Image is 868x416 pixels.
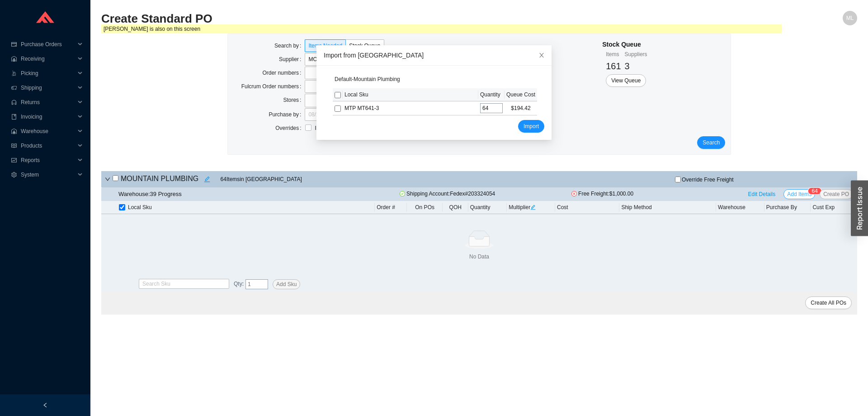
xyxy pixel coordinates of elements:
[21,66,75,81] span: Picking
[811,201,857,214] th: Cust Exp
[343,88,478,101] th: Local Sku
[682,177,734,182] span: Override Free Freight
[11,42,17,47] span: credit-card
[478,88,505,101] th: Quantity
[745,189,779,199] button: Edit Details
[103,252,855,261] div: No Data
[524,122,539,131] span: Import
[221,175,302,184] span: 64 Item s in [GEOGRAPHIC_DATA]
[783,189,815,199] button: Add Items
[21,167,75,182] span: System
[311,124,350,133] span: Ignore status
[606,74,646,87] button: View Queue
[118,189,182,199] div: Warehouse: 39 Progress
[245,279,268,289] input: 1
[716,201,764,214] th: Warehouse
[21,52,75,66] span: Receiving
[571,189,644,199] span: Free Freight:
[808,188,821,194] sup: 64
[811,298,846,307] span: Create All POs
[275,122,305,134] label: Overrides
[602,39,647,50] div: Stock Queue
[21,81,75,95] span: Shipping
[21,153,75,167] span: Reports
[606,61,621,71] span: 161
[606,50,621,59] div: Items
[21,110,75,124] span: Invoicing
[625,61,630,71] span: 3
[675,177,681,182] input: Override Free Freight
[505,101,537,115] td: $194.42
[308,110,350,119] input: 08/27/2025
[443,201,468,214] th: QOH
[505,88,537,101] th: Queue Cost
[609,191,633,197] span: $1,000.00
[509,203,553,212] div: Multiplier
[532,45,552,65] button: Close
[343,101,478,115] td: MTP MT641-3
[273,279,300,289] button: Add Sku
[201,176,213,182] span: edit
[283,94,305,106] label: Stores
[113,173,213,186] h4: MOUNTAIN PLUMBING
[787,190,811,199] span: Add Items
[269,108,305,121] label: Purchase by
[846,11,854,25] span: ML
[11,172,17,177] span: setting
[128,203,152,212] span: Local Sku
[571,191,577,196] span: close-circle
[703,138,720,147] span: Search
[201,173,213,186] button: edit
[262,67,305,79] label: Order numbers
[21,37,75,52] span: Purchase Orders
[538,52,545,58] span: close
[234,279,244,289] span: :
[400,189,499,199] span: Shipping Account: Fedex # 203324054
[518,120,544,133] button: Import
[611,76,641,85] span: View Queue
[11,143,17,148] span: read
[468,201,507,214] th: Quantity
[400,191,405,196] span: check-circle
[748,190,776,199] span: Edit Details
[815,188,818,194] span: 4
[697,136,725,149] button: Search
[555,201,619,214] th: Cost
[11,158,17,163] span: fund
[625,50,647,59] div: Suppliers
[407,201,442,214] th: On POs
[21,124,75,139] span: Warehouse
[764,201,811,214] th: Purchase By
[375,201,407,214] th: Order #
[11,100,17,105] span: customer-service
[234,281,242,287] span: Qty
[11,114,17,120] span: book
[308,53,445,65] span: MOUNTAIN PLUMBING
[279,53,305,66] label: Supplier:
[308,43,342,49] span: Items Needed
[21,139,75,153] span: Products
[42,402,48,408] span: left
[805,296,852,309] button: Create All POs
[324,50,544,60] div: Import from [GEOGRAPHIC_DATA]
[101,11,668,27] h2: Create Standard PO
[335,75,535,84] h4: Default - Mountain Plumbing
[530,205,536,210] span: edit
[349,43,380,49] span: Stock Queue
[241,80,305,93] label: Fulcrum Order numbers
[274,39,305,52] label: Search by
[21,95,75,110] span: Returns
[105,177,110,182] span: down
[812,188,815,194] span: 6
[619,201,716,214] th: Ship Method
